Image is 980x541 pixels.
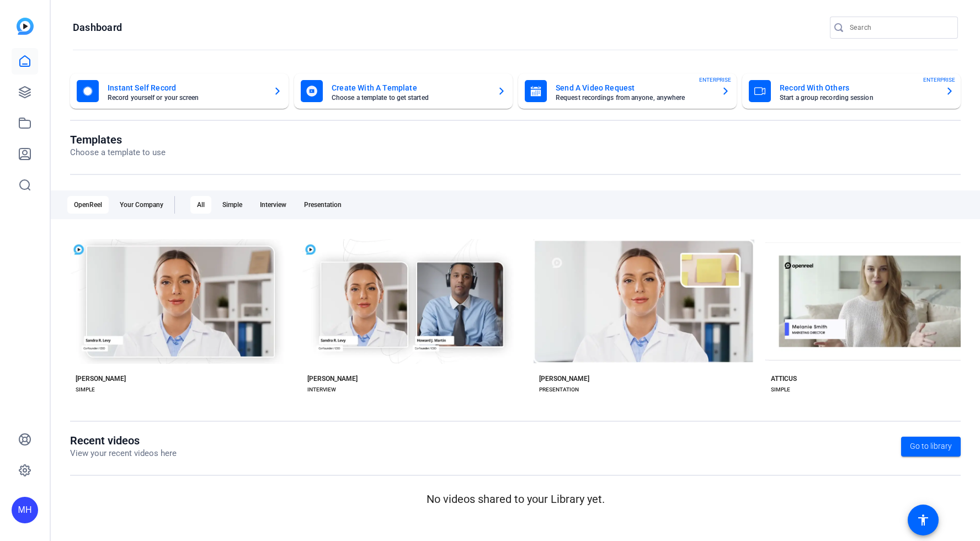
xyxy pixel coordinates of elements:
[70,491,961,507] p: No videos shared to your Library yet.
[917,513,930,527] mat-icon: accessibility
[923,76,955,84] span: ENTERPRISE
[539,385,579,394] div: PRESENTATION
[771,385,790,394] div: SIMPLE
[556,81,712,94] mat-card-title: Send A Video Request
[332,81,488,94] mat-card-title: Create With A Template
[699,76,731,84] span: ENTERPRISE
[17,18,34,35] img: blue-gradient.svg
[297,196,348,214] div: Presentation
[76,385,95,394] div: SIMPLE
[70,73,289,109] button: Instant Self RecordRecord yourself or your screen
[70,447,177,460] p: View your recent videos here
[901,437,961,457] a: Go to library
[850,21,949,34] input: Search
[742,73,961,109] button: Record With OthersStart a group recording sessionENTERPRISE
[67,196,109,214] div: OpenReel
[518,73,737,109] button: Send A Video RequestRequest recordings from anyone, anywhereENTERPRISE
[70,133,166,146] h1: Templates
[70,146,166,159] p: Choose a template to use
[253,196,293,214] div: Interview
[539,374,589,383] div: [PERSON_NAME]
[113,196,170,214] div: Your Company
[108,81,264,94] mat-card-title: Instant Self Record
[771,374,797,383] div: ATTICUS
[910,441,952,452] span: Go to library
[108,94,264,101] mat-card-subtitle: Record yourself or your screen
[307,385,336,394] div: INTERVIEW
[307,374,358,383] div: [PERSON_NAME]
[780,81,936,94] mat-card-title: Record With Others
[76,374,126,383] div: [PERSON_NAME]
[780,94,936,101] mat-card-subtitle: Start a group recording session
[556,94,712,101] mat-card-subtitle: Request recordings from anyone, anywhere
[332,94,488,101] mat-card-subtitle: Choose a template to get started
[70,434,177,447] h1: Recent videos
[216,196,249,214] div: Simple
[294,73,513,109] button: Create With A TemplateChoose a template to get started
[12,497,38,523] div: MH
[190,196,211,214] div: All
[73,21,122,34] h1: Dashboard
